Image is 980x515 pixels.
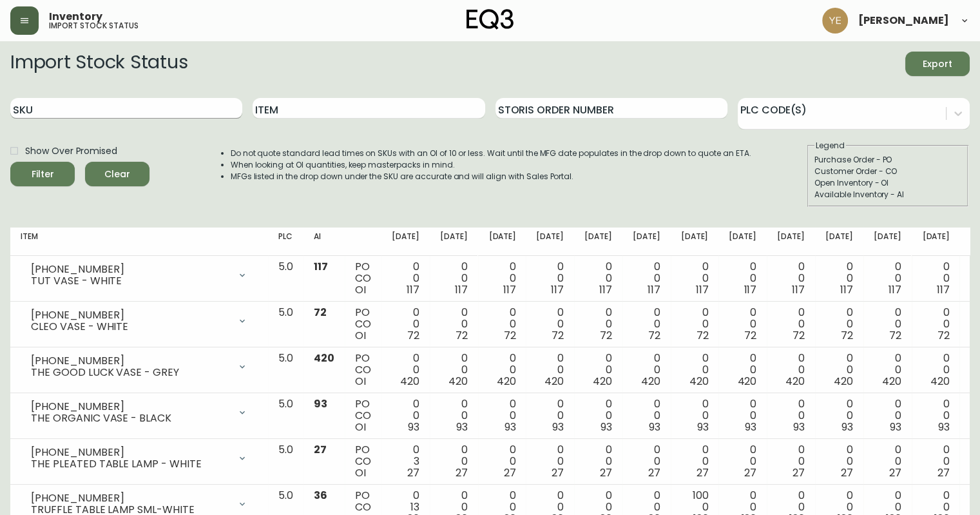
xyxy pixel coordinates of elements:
[874,398,901,433] div: 0 0
[633,307,660,342] div: 0 0
[456,465,468,480] span: 27
[314,305,327,320] span: 72
[488,398,516,433] div: 0 0
[792,282,805,297] span: 117
[729,261,756,296] div: 0 0
[303,228,345,256] th: AI
[25,144,117,158] span: Show Over Promised
[825,444,853,479] div: 0 0
[889,465,901,480] span: 27
[497,374,516,389] span: 420
[793,465,805,480] span: 27
[504,465,516,480] span: 27
[504,328,516,343] span: 72
[381,228,430,256] th: [DATE]
[874,261,901,296] div: 0 0
[633,261,660,296] div: 0 0
[834,374,853,389] span: 420
[536,307,564,342] div: 0 0
[314,351,334,365] span: 420
[744,282,756,297] span: 117
[729,398,756,433] div: 0 0
[841,465,853,480] span: 27
[440,261,468,296] div: 0 0
[641,374,660,389] span: 420
[355,282,366,297] span: OI
[31,309,229,321] div: [PHONE_NUMBER]
[633,444,660,479] div: 0 0
[392,444,419,479] div: 0 3
[536,353,564,387] div: 0 0
[392,353,419,387] div: 0 0
[681,398,709,433] div: 0 0
[648,465,660,480] span: 27
[392,261,419,296] div: 0 0
[648,282,660,297] span: 117
[584,307,612,342] div: 0 0
[95,166,139,182] span: Clear
[536,261,564,296] div: 0 0
[825,398,853,433] div: 0 0
[793,420,805,434] span: 93
[584,398,612,433] div: 0 0
[355,374,366,389] span: OI
[874,444,901,479] div: 0 0
[825,353,853,387] div: 0 0
[889,328,901,343] span: 72
[407,465,419,480] span: 27
[937,328,949,343] span: 72
[488,307,516,342] div: 0 0
[922,353,950,387] div: 0 0
[889,282,901,297] span: 117
[729,444,756,479] div: 0 0
[671,228,719,256] th: [DATE]
[600,465,612,480] span: 27
[599,282,612,297] span: 117
[355,328,366,343] span: OI
[355,444,371,479] div: PO CO
[231,171,751,182] li: MFGs listed in the drop down under the SKU are accurate and will align with Sales Portal.
[448,374,468,389] span: 420
[825,307,853,342] div: 0 0
[777,307,805,342] div: 0 0
[793,328,805,343] span: 72
[31,367,229,378] div: THE GOOD LUCK VASE - GREY
[858,15,949,26] span: [PERSON_NAME]
[10,52,187,76] h2: Import Stock Status
[392,398,419,433] div: 0 0
[21,398,258,427] div: [PHONE_NUMBER]THE ORGANIC VASE - BLACK
[49,22,139,30] h5: import stock status
[440,307,468,342] div: 0 0
[737,374,756,389] span: 420
[912,228,960,256] th: [DATE]
[552,328,564,343] span: 72
[355,307,371,342] div: PO CO
[21,261,258,289] div: [PHONE_NUMBER]TUT VASE - WHITE
[31,458,229,470] div: THE PLEATED TABLE LAMP - WHITE
[268,439,303,485] td: 5.0
[814,177,961,189] div: Open Inventory - OI
[916,56,959,72] span: Export
[32,166,54,182] div: Filter
[681,353,709,387] div: 0 0
[268,302,303,347] td: 5.0
[777,444,805,479] div: 0 0
[355,353,371,387] div: PO CO
[622,228,671,256] th: [DATE]
[890,420,901,434] span: 93
[874,307,901,342] div: 0 0
[584,261,612,296] div: 0 0
[574,228,622,256] th: [DATE]
[440,444,468,479] div: 0 0
[488,353,516,387] div: 0 0
[536,398,564,433] div: 0 0
[407,282,419,297] span: 117
[815,228,863,256] th: [DATE]
[863,228,912,256] th: [DATE]
[31,275,229,287] div: TUT VASE - WHITE
[814,154,961,166] div: Purchase Order - PO
[31,492,229,504] div: [PHONE_NUMBER]
[456,420,468,434] span: 93
[488,261,516,296] div: 0 0
[777,398,805,433] div: 0 0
